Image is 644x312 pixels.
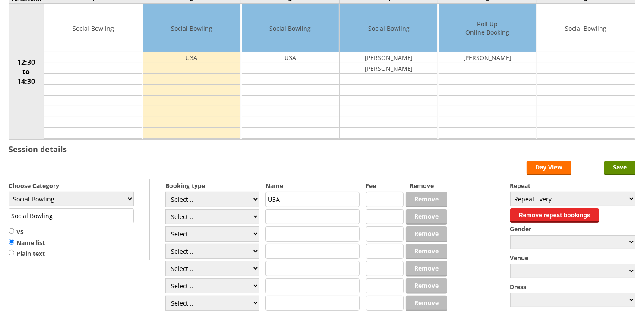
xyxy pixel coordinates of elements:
[9,144,67,154] h3: Session details
[9,239,14,245] input: Name list
[9,208,134,223] input: Title/Description
[439,52,536,63] td: [PERSON_NAME]
[510,225,635,233] label: Gender
[439,4,536,52] td: Roll Up Online Booking
[9,228,14,234] input: VS
[510,283,635,291] label: Dress
[242,4,339,52] td: Social Bowling
[340,4,437,52] td: Social Bowling
[9,4,44,140] td: 12:30 to 14:30
[410,181,447,190] label: Remove
[510,254,635,262] label: Venue
[9,181,134,190] label: Choose Category
[165,181,259,190] label: Booking type
[340,52,437,63] td: [PERSON_NAME]
[510,208,600,223] button: Remove repeat bookings
[604,161,635,175] input: Save
[265,181,360,190] label: Name
[510,181,635,190] label: Repeat
[9,239,45,247] label: Name list
[340,63,437,74] td: [PERSON_NAME]
[9,249,14,256] input: Plain text
[44,4,142,52] td: Social Bowling
[527,161,571,175] a: Day View
[143,52,240,63] td: U3A
[366,181,404,190] label: Fee
[9,249,45,258] label: Plain text
[242,52,339,63] td: U3A
[9,228,45,236] label: VS
[537,4,635,52] td: Social Bowling
[143,4,240,52] td: Social Bowling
